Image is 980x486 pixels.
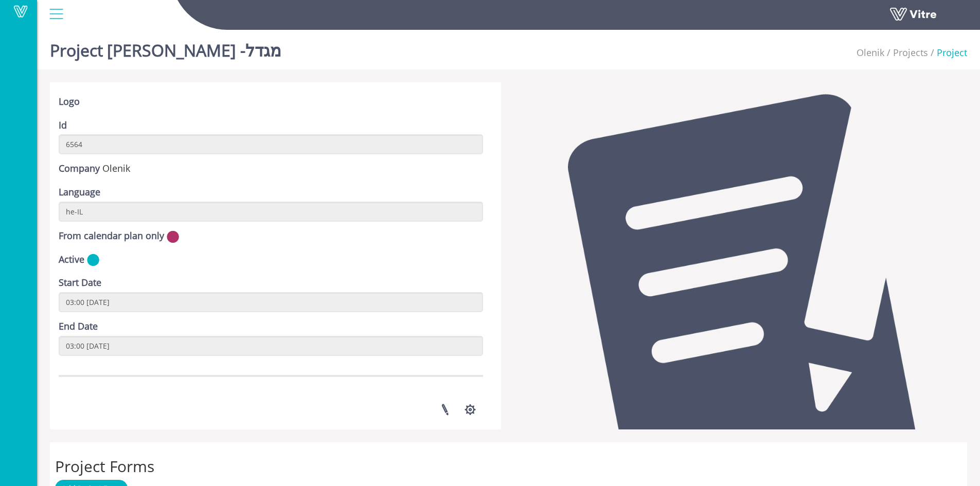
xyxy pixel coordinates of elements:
[59,253,84,266] label: Active
[59,276,101,290] label: Start Date
[59,119,67,132] label: Id
[102,162,130,174] span: 237
[59,162,100,175] label: Company
[59,95,80,109] label: Logo
[857,46,884,59] span: 237
[59,186,100,199] label: Language
[50,26,281,69] h1: Project [PERSON_NAME] -מגדל
[55,458,962,475] h2: Project Forms
[928,46,967,60] li: Project
[167,230,179,243] img: no
[893,46,928,59] a: Projects
[59,229,164,243] label: From calendar plan only
[59,320,98,333] label: End Date
[87,254,99,266] img: yes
